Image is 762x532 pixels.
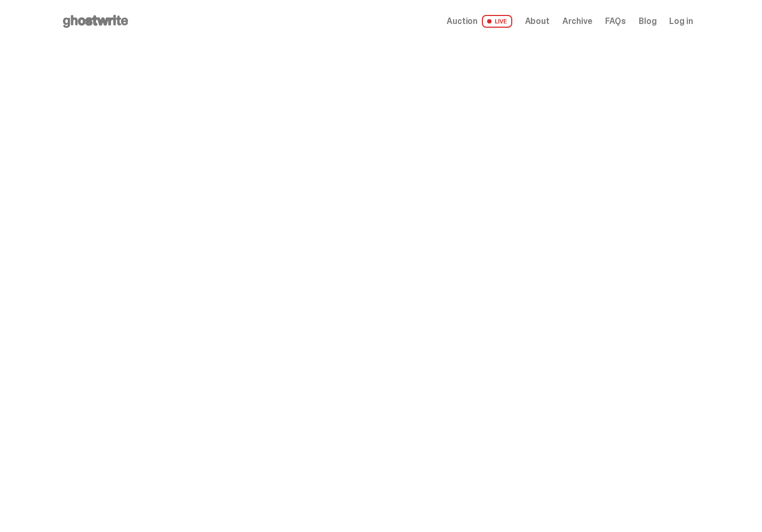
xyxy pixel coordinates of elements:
[525,17,550,26] a: About
[447,17,478,26] span: Auction
[605,17,626,26] a: FAQs
[447,15,512,28] a: Auction LIVE
[562,17,592,26] a: Archive
[669,17,693,26] a: Log in
[639,17,656,26] a: Blog
[482,15,512,28] span: LIVE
